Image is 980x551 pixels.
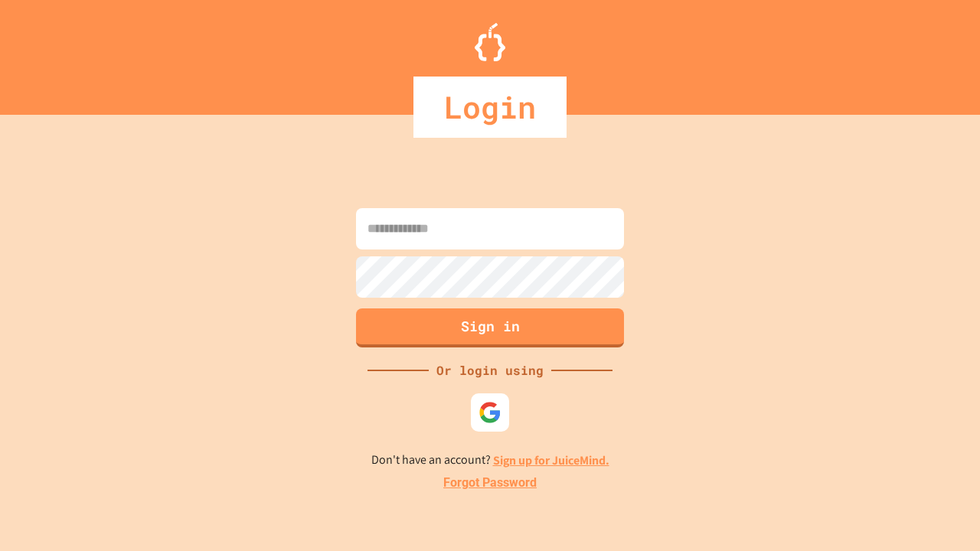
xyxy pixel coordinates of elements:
[429,361,551,380] div: Or login using
[413,77,567,138] div: Login
[356,308,624,347] button: Sign in
[853,423,965,488] iframe: chat widget
[916,490,965,536] iframe: chat widget
[371,451,609,470] p: Don't have an account?
[479,401,501,424] img: google-icon.svg
[475,23,505,61] img: Logo.svg
[443,474,537,492] a: Forgot Password
[493,452,609,468] a: Sign up for JuiceMind.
